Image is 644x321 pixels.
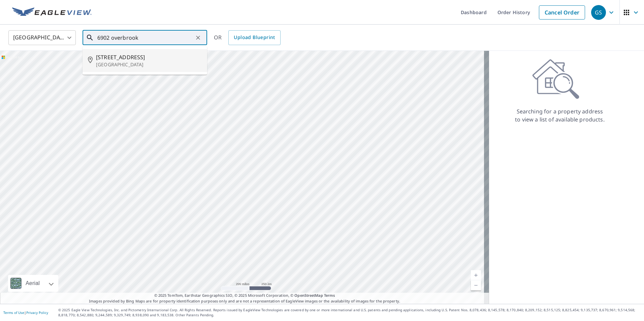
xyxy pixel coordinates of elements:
div: Aerial [24,275,42,292]
span: [STREET_ADDRESS] [96,53,202,61]
div: OR [214,30,281,45]
img: EV Logo [12,7,92,17]
p: [GEOGRAPHIC_DATA] [96,61,202,68]
a: Upload Blueprint [228,30,280,45]
p: © 2025 Eagle View Technologies, Inc. and Pictometry International Corp. All Rights Reserved. Repo... [58,308,641,318]
button: Clear [193,33,203,42]
div: Aerial [8,275,58,292]
a: Current Level 5, Zoom Out [471,280,481,290]
a: Current Level 5, Zoom In [471,270,481,280]
p: | [3,311,48,315]
input: Search by address or latitude-longitude [97,28,193,47]
span: © 2025 TomTom, Earthstar Geographics SIO, © 2025 Microsoft Corporation, © [154,293,335,298]
span: Upload Blueprint [234,33,275,42]
a: Privacy Policy [26,310,48,315]
a: Cancel Order [539,5,585,20]
p: Searching for a property address to view a list of available products. [515,107,605,123]
a: Terms of Use [3,310,24,315]
div: GS [591,5,606,20]
a: Terms [324,293,335,298]
div: [GEOGRAPHIC_DATA] [8,28,76,47]
a: OpenStreetMap [294,293,323,298]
